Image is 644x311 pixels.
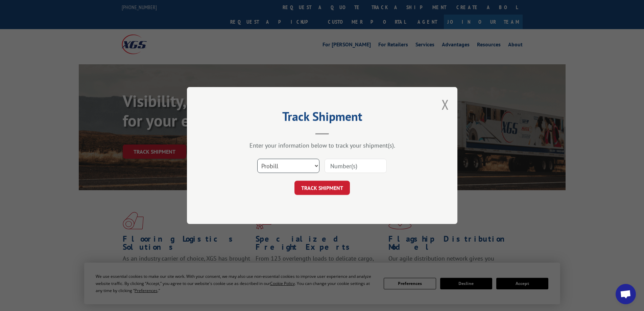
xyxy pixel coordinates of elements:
[325,159,387,173] input: Number(s)
[221,141,424,149] div: Enter your information below to track your shipment(s).
[442,95,449,113] button: Close modal
[221,112,424,125] h2: Track Shipment
[294,181,350,195] button: TRACK SHIPMENT
[616,284,636,304] div: Open chat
